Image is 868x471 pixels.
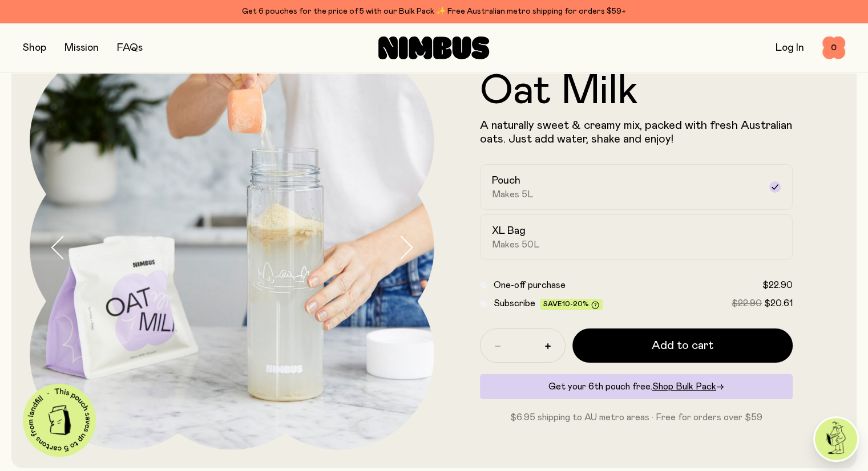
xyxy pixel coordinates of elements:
[494,281,566,290] span: One-off purchase
[762,281,793,290] span: $22.90
[480,119,793,146] p: A naturally sweet & creamy mix, packed with fresh Australian oats. Just add water, shake and enjoy!
[822,36,845,59] button: 0
[480,374,793,399] div: Get your 6th pouch free.
[562,301,589,307] span: 10-20%
[764,299,793,308] span: $20.61
[117,43,143,53] a: FAQs
[64,43,99,53] a: Mission
[815,418,857,460] img: agent
[543,301,599,309] span: Save
[652,382,716,391] span: Shop Bulk Pack
[492,239,540,250] span: Makes 50L
[652,382,724,391] a: Shop Bulk Pack→
[776,43,804,53] a: Log In
[652,338,713,354] span: Add to cart
[494,299,535,308] span: Subscribe
[492,174,520,188] h2: Pouch
[732,299,762,308] span: $22.90
[572,328,793,363] button: Add to cart
[480,71,793,112] h1: Oat Milk
[492,224,526,238] h2: XL Bag
[492,189,534,200] span: Makes 5L
[23,5,845,18] div: Get 6 pouches for the price of 5 with our Bulk Pack ✨ Free Australian metro shipping for orders $59+
[480,411,793,424] p: $6.95 shipping to AU metro areas · Free for orders over $59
